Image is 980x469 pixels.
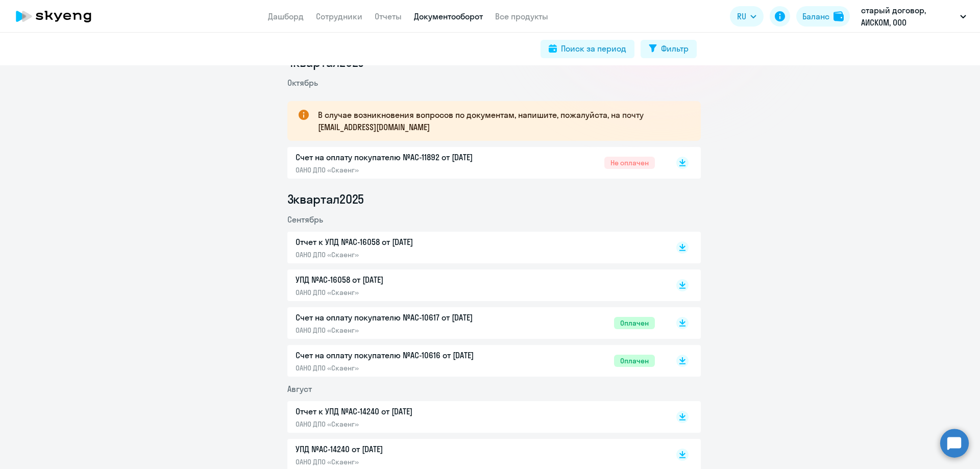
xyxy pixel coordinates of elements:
p: ОАНО ДПО «Скаенг» [296,288,510,297]
a: Отчет к УПД №AC-16058 от [DATE]ОАНО ДПО «Скаенг» [296,236,655,259]
span: Не оплачен [604,157,655,169]
a: УПД №AC-16058 от [DATE]ОАНО ДПО «Скаенг» [296,274,655,297]
a: Сотрудники [316,11,362,21]
a: Все продукты [495,11,548,21]
button: Балансbalance [796,6,850,27]
p: ОАНО ДПО «Скаенг» [296,457,510,466]
p: Счет на оплату покупателю №AC-11892 от [DATE] [296,151,510,163]
a: Счет на оплату покупателю №AC-11892 от [DATE]ОАНО ДПО «Скаенг»Не оплачен [296,151,655,175]
div: Баланс [802,10,829,22]
p: ОАНО ДПО «Скаенг» [296,326,510,335]
div: Фильтр [661,42,689,55]
p: ОАНО ДПО «Скаенг» [296,165,510,175]
p: УПД №AC-16058 от [DATE] [296,274,510,286]
p: Счет на оплату покупателю №AC-10617 от [DATE] [296,311,510,324]
img: balance [834,11,844,21]
a: Отчеты [375,11,402,21]
button: Фильтр [641,40,697,58]
span: RU [737,10,746,22]
p: Отчет к УПД №AC-14240 от [DATE] [296,405,510,417]
p: ОАНО ДПО «Скаенг» [296,250,510,259]
p: ОАНО ДПО «Скаенг» [296,419,510,429]
p: В случае возникновения вопросов по документам, напишите, пожалуйста, на почту [EMAIL_ADDRESS][DOM... [318,109,682,133]
div: Поиск за период [561,42,626,55]
p: ОАНО ДПО «Скаенг» [296,363,510,373]
span: Оплачен [614,317,655,329]
a: УПД №AC-14240 от [DATE]ОАНО ДПО «Скаенг» [296,443,655,466]
a: Счет на оплату покупателю №AC-10616 от [DATE]ОАНО ДПО «Скаенг»Оплачен [296,349,655,373]
span: Октябрь [287,78,318,88]
button: Поиск за период [541,40,634,58]
p: УПД №AC-14240 от [DATE] [296,443,510,455]
a: Дашборд [268,11,304,21]
a: Отчет к УПД №AC-14240 от [DATE]ОАНО ДПО «Скаенг» [296,405,655,429]
p: Счет на оплату покупателю №AC-10616 от [DATE] [296,349,510,361]
a: Документооборот [414,11,483,21]
p: Отчет к УПД №AC-16058 от [DATE] [296,236,510,248]
p: старый договор, АИСКОМ, ООО [861,4,956,29]
span: Оплачен [614,355,655,367]
button: RU [730,6,764,27]
span: Август [287,384,312,394]
span: Сентябрь [287,214,323,225]
button: старый договор, АИСКОМ, ООО [856,4,971,29]
a: Счет на оплату покупателю №AC-10617 от [DATE]ОАНО ДПО «Скаенг»Оплачен [296,311,655,335]
li: 3 квартал 2025 [287,191,701,207]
